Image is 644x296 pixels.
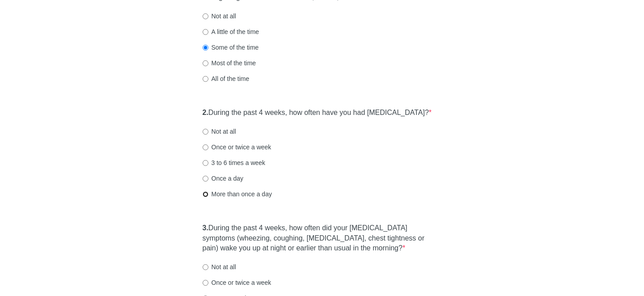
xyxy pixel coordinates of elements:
[203,45,208,51] input: Some of the time
[203,144,208,150] input: Once or twice a week
[203,224,208,232] strong: 3.
[203,60,208,66] input: Most of the time
[203,223,442,254] label: During the past 4 weeks, how often did your [MEDICAL_DATA] symptoms (wheezing, coughing, [MEDICAL...
[203,27,259,36] label: A little of the time
[203,76,208,82] input: All of the time
[203,109,208,116] strong: 2.
[203,190,272,199] label: More than once a day
[203,174,244,183] label: Once a day
[203,129,208,135] input: Not at all
[203,29,208,35] input: A little of the time
[203,143,271,152] label: Once or twice a week
[203,13,208,19] input: Not at all
[203,278,271,287] label: Once or twice a week
[203,74,250,83] label: All of the time
[203,264,208,270] input: Not at all
[203,191,208,197] input: More than once a day
[203,127,236,136] label: Not at all
[203,59,256,68] label: Most of the time
[203,160,208,166] input: 3 to 6 times a week
[203,176,208,182] input: Once a day
[203,158,266,167] label: 3 to 6 times a week
[203,43,259,52] label: Some of the time
[203,12,236,21] label: Not at all
[203,280,208,286] input: Once or twice a week
[203,108,432,118] label: During the past 4 weeks, how often have you had [MEDICAL_DATA]?
[203,262,236,271] label: Not at all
